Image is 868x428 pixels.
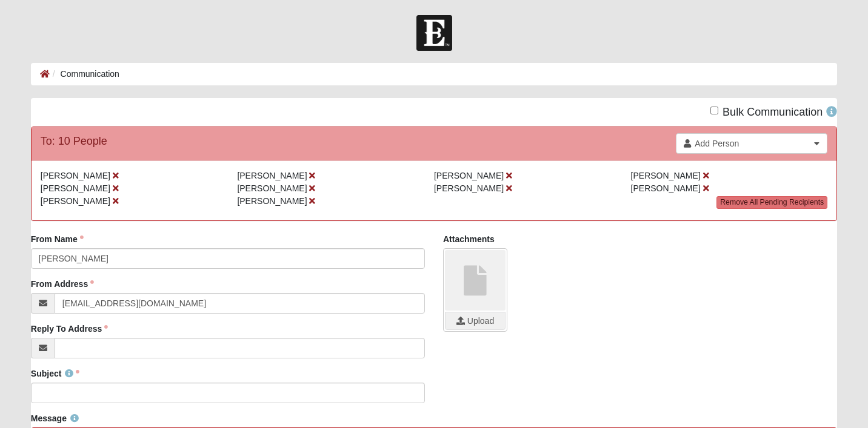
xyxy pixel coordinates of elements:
[237,171,307,180] span: [PERSON_NAME]
[31,278,94,290] label: From Address
[676,133,827,154] a: Add Person Clear selection
[631,183,701,193] span: [PERSON_NAME]
[31,233,84,245] label: From Name
[50,68,119,81] li: Communication
[710,107,718,114] input: Bulk Communication
[31,367,80,380] label: Subject
[31,412,79,424] label: Message
[416,15,452,51] img: Church of Eleven22 Logo
[41,133,107,150] div: To: 10 People
[716,196,827,209] a: Remove All Pending Recipients
[237,183,307,193] span: [PERSON_NAME]
[41,196,110,206] span: [PERSON_NAME]
[723,106,823,118] span: Bulk Communication
[434,171,504,180] span: [PERSON_NAME]
[41,171,110,180] span: [PERSON_NAME]
[434,183,504,193] span: [PERSON_NAME]
[237,196,307,206] span: [PERSON_NAME]
[631,171,701,180] span: [PERSON_NAME]
[41,183,110,193] span: [PERSON_NAME]
[31,323,108,335] label: Reply To Address
[695,137,810,150] span: Add Person
[443,233,495,245] label: Attachments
